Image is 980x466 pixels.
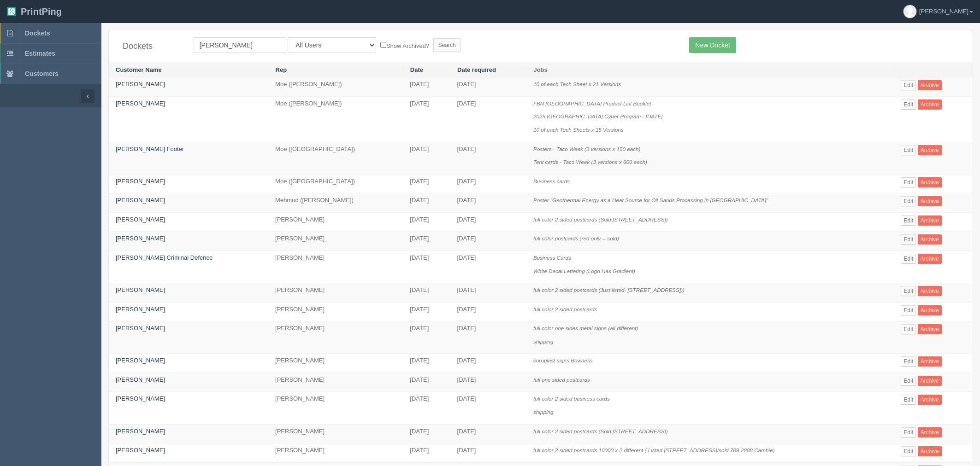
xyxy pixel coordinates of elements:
td: [PERSON_NAME] [268,321,403,354]
td: [DATE] [403,354,450,373]
a: [PERSON_NAME] Criminal Defence [116,254,213,261]
a: Edit [901,196,916,206]
td: Moe ([PERSON_NAME]) [268,77,403,97]
a: [PERSON_NAME] [116,197,165,204]
i: full color 2 sided postcards 10000 x 2 different ( Listed [STREET_ADDRESS]/sold 709-2888 Cambie) [533,447,775,453]
td: [DATE] [403,443,450,463]
a: Archive [918,234,942,245]
i: 2025 [GEOGRAPHIC_DATA] Cyber Program - [DATE] [533,113,663,119]
td: [DATE] [403,96,450,142]
td: [PERSON_NAME] [268,392,403,424]
i: full color 2 sided postcards (Just listed- [STREET_ADDRESS])) [533,287,685,293]
a: Edit [901,427,916,437]
td: [DATE] [403,142,450,174]
td: [PERSON_NAME] [268,283,403,303]
a: Archive [918,286,942,296]
td: [DATE] [403,424,450,443]
i: full color 2 sided postcards [533,306,597,312]
td: [DATE] [403,174,450,193]
input: Search [433,38,461,52]
td: [DATE] [450,283,526,303]
i: full color 2 sided business cards [533,396,610,402]
td: [DATE] [450,96,526,142]
td: [PERSON_NAME] [268,302,403,321]
a: [PERSON_NAME] [116,395,165,402]
img: avatar_default-7531ab5dedf162e01f1e0bb0964e6a185e93c5c22dfe317fb01d7f8cd2b1632c.jpg [903,5,916,18]
a: Archive [918,145,942,155]
i: Poster "Geothermal Energy as a Heat Source for Oil Sands Processing in [GEOGRAPHIC_DATA]" [533,197,768,203]
a: Edit [901,324,916,334]
img: logo-3e63b451c926e2ac314895c53de4908e5d424f24456219fb08d385ab2e579770.png [7,7,16,16]
a: Edit [901,145,916,155]
i: Posters - Taco Week (3 versions x 150 each) [533,146,641,152]
a: Archive [918,80,942,90]
a: Archive [918,427,942,437]
i: 10 of each Tech Sheet x 21 Versions [533,81,621,87]
a: [PERSON_NAME] [116,216,165,223]
a: Archive [918,216,942,226]
td: [DATE] [403,193,450,213]
td: Moe ([GEOGRAPHIC_DATA]) [268,142,403,174]
td: [PERSON_NAME] [268,212,403,232]
td: [DATE] [403,77,450,97]
a: Edit [901,446,916,456]
i: full color one sides metal signs (all different) [533,325,638,331]
a: [PERSON_NAME] [116,81,165,87]
a: Edit [901,254,916,264]
i: full color 2 sided postcards (Sold [STREET_ADDRESS]) [533,216,668,222]
a: Edit [901,234,916,245]
a: [PERSON_NAME] [116,100,165,107]
td: [DATE] [403,212,450,232]
input: Customer Name [194,37,286,53]
a: [PERSON_NAME] [116,357,165,364]
span: Estimates [25,50,55,57]
a: Rep [276,66,287,73]
a: Archive [918,446,942,456]
a: Edit [901,286,916,296]
a: Edit [901,305,916,315]
td: [PERSON_NAME] [268,373,403,392]
th: Jobs [526,63,894,77]
a: Archive [918,395,942,405]
i: full color 2 sided postcards (Sold [STREET_ADDRESS]) [533,428,668,434]
a: Edit [901,376,916,386]
td: [DATE] [450,443,526,463]
td: [DATE] [403,373,450,392]
a: Archive [918,376,942,386]
a: [PERSON_NAME] [116,376,165,383]
td: [DATE] [450,354,526,373]
a: Edit [901,99,916,110]
td: [PERSON_NAME] [268,354,403,373]
a: Edit [901,177,916,187]
td: Moe ([PERSON_NAME]) [268,96,403,142]
td: [DATE] [450,193,526,213]
a: Archive [918,356,942,367]
td: [DATE] [403,232,450,251]
a: Edit [901,356,916,367]
td: [DATE] [450,142,526,174]
input: Show Archived? [380,42,386,48]
td: [DATE] [450,250,526,283]
td: [DATE] [403,283,450,303]
a: Customer Name [116,66,162,73]
td: [PERSON_NAME] [268,424,403,443]
i: FBN [GEOGRAPHIC_DATA] Product List Booklet [533,100,651,106]
td: [DATE] [403,392,450,424]
td: Mehmud ([PERSON_NAME]) [268,193,403,213]
a: [PERSON_NAME] [116,325,165,332]
td: [DATE] [450,77,526,97]
td: [DATE] [450,174,526,193]
a: Edit [901,216,916,226]
a: Date [410,66,423,73]
i: full color postcards (red only -- sold) [533,235,619,241]
a: Archive [918,177,942,187]
td: Moe ([GEOGRAPHIC_DATA]) [268,174,403,193]
a: Date required [457,66,496,73]
i: coroplast signs Bowness [533,357,593,363]
td: [PERSON_NAME] [268,443,403,463]
a: Archive [918,324,942,334]
td: [PERSON_NAME] [268,250,403,283]
a: New Docket [689,37,736,53]
a: Archive [918,305,942,315]
i: Tent cards - Taco Week (3 versions x 600 each) [533,159,647,165]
